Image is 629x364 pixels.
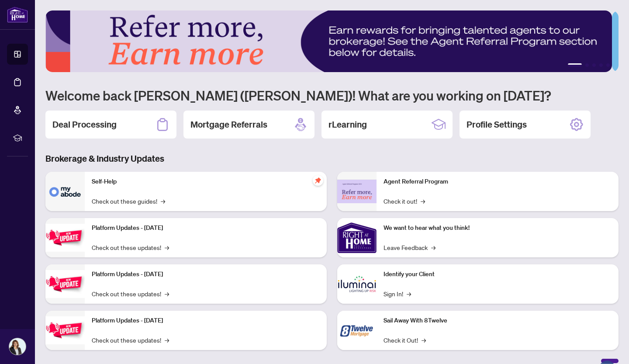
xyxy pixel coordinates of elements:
[45,224,85,251] img: Platform Updates - July 21, 2025
[45,270,85,298] img: Platform Updates - July 8, 2025
[384,177,612,187] p: Agent Referral Program
[407,289,411,298] span: →
[422,335,426,345] span: →
[384,316,612,326] p: Sail Away With 8Twelve
[161,196,165,206] span: →
[7,7,28,23] img: logo
[421,196,425,206] span: →
[337,264,377,304] img: Identify your Client
[599,63,603,67] button: 4
[190,118,267,131] h2: Mortgage Referrals
[384,223,612,233] p: We want to hear what you think!
[568,63,582,67] button: 1
[45,87,619,104] h1: Welcome back [PERSON_NAME] ([PERSON_NAME])! What are you working on [DATE]?
[337,218,377,257] img: We want to hear what you think!
[45,153,619,165] h3: Brokerage & Industry Updates
[92,270,320,279] p: Platform Updates - [DATE]
[92,196,165,206] a: Check out these guides!→
[585,63,589,67] button: 2
[165,289,169,298] span: →
[384,270,612,279] p: Identify your Client
[165,243,169,252] span: →
[384,289,411,298] a: Sign In!→
[431,243,435,252] span: →
[384,335,426,345] a: Check it Out!→
[92,335,169,345] a: Check out these updates!→
[92,289,169,298] a: Check out these updates!→
[92,316,320,326] p: Platform Updates - [DATE]
[45,10,612,72] img: Slide 0
[328,118,367,131] h2: rLearning
[337,311,377,350] img: Sail Away With 8Twelve
[594,333,620,360] button: Open asap
[606,63,610,67] button: 5
[52,118,117,131] h2: Deal Processing
[337,180,377,204] img: Agent Referral Program
[92,243,169,252] a: Check out these updates!→
[92,177,320,187] p: Self-Help
[9,338,26,355] img: Profile Icon
[165,335,169,345] span: →
[384,243,435,252] a: Leave Feedback→
[313,175,323,186] span: pushpin
[92,223,320,233] p: Platform Updates - [DATE]
[384,196,425,206] a: Check it out!→
[45,316,85,344] img: Platform Updates - June 23, 2025
[45,172,85,211] img: Self-Help
[592,63,596,67] button: 3
[467,118,527,131] h2: Profile Settings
